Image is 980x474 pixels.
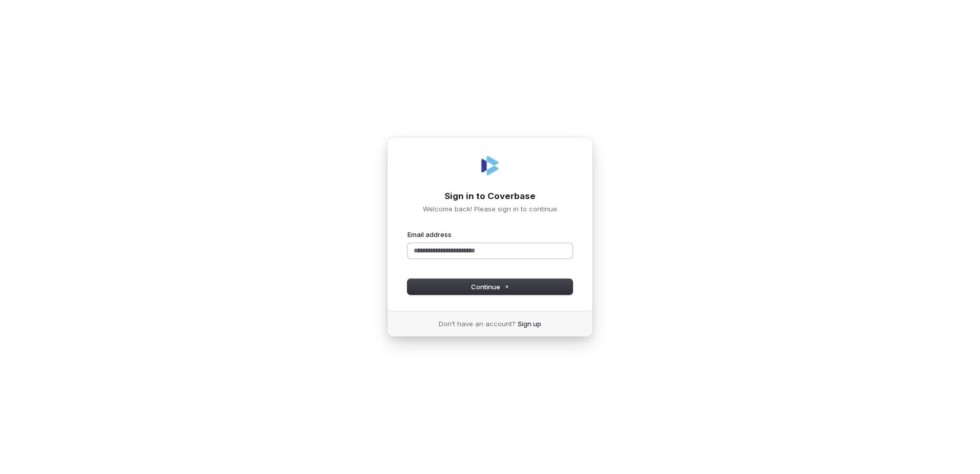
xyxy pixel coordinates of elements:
span: Continue [471,282,509,291]
p: Welcome back! Please sign in to continue [407,204,573,213]
h1: Sign in to Coverbase [407,190,573,203]
span: Don’t have an account? [439,319,516,328]
button: Continue [407,279,573,294]
label: Email address [407,230,452,239]
img: Coverbase [478,153,502,178]
a: Sign up [518,319,541,328]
